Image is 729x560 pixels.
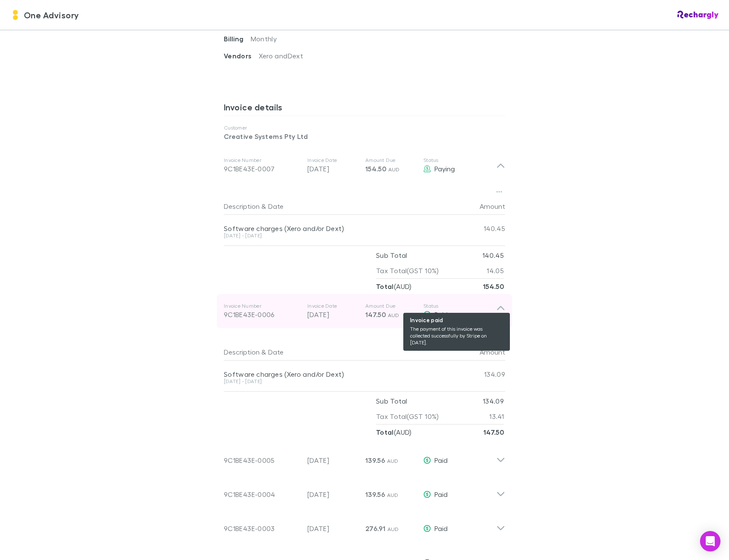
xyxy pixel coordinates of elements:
[365,165,386,173] span: 154.50
[376,424,412,440] p: ( AUD )
[224,198,451,215] div: &
[307,523,359,534] p: [DATE]
[423,157,496,164] p: Status
[454,361,505,388] div: 134.09
[365,157,417,164] p: Amount Due
[700,531,720,551] div: Open Intercom Messenger
[388,312,399,318] span: AUD
[217,474,512,508] div: 9C1BE43E-0004[DATE]139.56 AUDPaid
[224,157,301,164] p: Invoice Number
[483,248,504,263] p: 140.45
[224,344,451,361] div: &
[487,263,504,278] p: 14.05
[376,409,439,424] p: Tax Total (GST 10%)
[224,379,454,384] div: [DATE] - [DATE]
[423,303,496,309] p: Status
[224,523,301,534] div: 9C1BE43E-0003
[224,224,454,233] div: Software charges (Xero and/or Dext)
[434,490,448,498] span: Paid
[483,428,504,436] strong: 147.50
[217,294,512,328] div: Invoice Number9C1BE43E-0006Invoice Date[DATE]Amount Due147.50 AUDStatus
[224,455,301,465] div: 9C1BE43E-0005
[307,489,359,499] p: [DATE]
[224,52,259,60] span: Vendors
[388,166,400,173] span: AUD
[388,526,399,532] span: AUD
[376,428,394,436] strong: Total
[307,164,359,174] p: [DATE]
[217,440,512,474] div: 9C1BE43E-0005[DATE]139.56 AUDPaid
[217,508,512,542] div: 9C1BE43E-0003[DATE]276.91 AUDPaid
[365,524,385,533] span: 276.91
[217,148,512,182] div: Invoice Number9C1BE43E-0007Invoice Date[DATE]Amount Due154.50 AUDStatusPaying
[268,344,283,361] button: Date
[224,309,301,320] div: 9C1BE43E-0006
[251,35,277,43] span: Monthly
[224,303,301,309] p: Invoice Number
[307,309,359,320] p: [DATE]
[376,279,412,294] p: ( AUD )
[224,233,454,238] div: [DATE] - [DATE]
[376,282,394,291] strong: Total
[268,198,283,215] button: Date
[365,303,417,309] p: Amount Due
[387,492,399,498] span: AUD
[224,344,260,361] button: Description
[10,10,20,20] img: One Advisory's Logo
[387,458,399,464] span: AUD
[483,393,504,409] p: 134.09
[307,303,359,309] p: Invoice Date
[224,164,301,174] div: 9C1BE43E-0007
[454,215,505,242] div: 140.45
[376,263,439,278] p: Tax Total (GST 10%)
[224,131,505,141] p: Creative Systems Pty Ltd
[434,524,448,532] span: Paid
[434,456,448,464] span: Paid
[224,35,251,43] span: Billing
[365,456,385,465] span: 139.56
[365,310,386,319] span: 147.50
[224,489,301,499] div: 9C1BE43E-0004
[483,282,504,291] strong: 154.50
[224,102,505,115] h3: Invoice details
[365,490,385,499] span: 139.56
[307,157,359,164] p: Invoice Date
[434,165,455,173] span: Paying
[677,11,719,19] img: Rechargly Logo
[224,370,454,378] div: Software charges (Xero and/or Dext)
[24,9,79,21] span: One Advisory
[376,393,407,409] p: Sub Total
[224,124,505,131] p: Customer
[489,409,504,424] p: 13.41
[434,310,448,318] span: Paid
[224,198,260,215] button: Description
[307,455,359,465] p: [DATE]
[376,248,407,263] p: Sub Total
[259,52,303,60] span: Xero and Dext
